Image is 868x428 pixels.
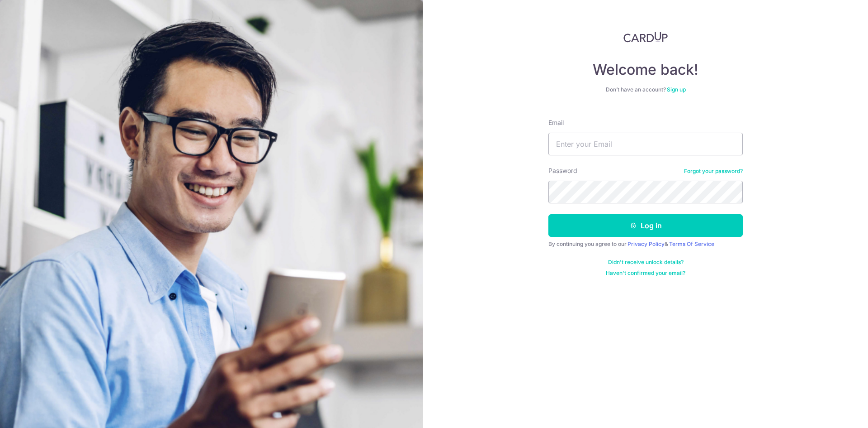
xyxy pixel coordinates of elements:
[548,61,743,79] h4: Welcome back!
[623,32,668,43] img: CardUp Logo
[548,133,743,155] input: Enter your Email
[627,240,665,247] a: Privacy Policy
[667,86,686,93] a: Sign up
[669,240,714,247] a: Terms Of Service
[548,166,577,175] label: Password
[548,118,564,127] label: Email
[548,214,743,237] button: Log in
[548,240,743,248] div: By continuing you agree to our &
[608,259,684,266] a: Didn't receive unlock details?
[684,168,743,175] a: Forgot your password?
[548,86,743,93] div: Don’t have an account?
[606,269,685,277] a: Haven't confirmed your email?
